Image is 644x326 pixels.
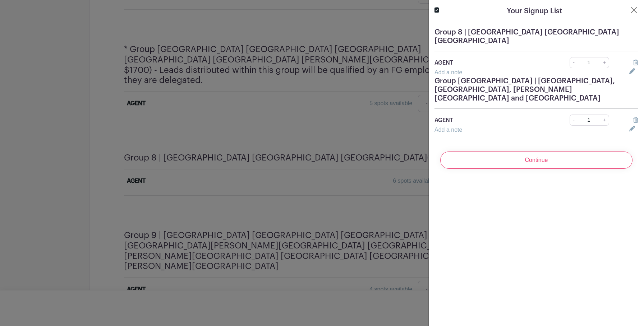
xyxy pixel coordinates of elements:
a: + [600,115,609,126]
a: - [570,57,578,68]
a: + [600,57,609,68]
h5: Your Signup List [507,6,562,17]
a: Add a note [434,127,462,133]
button: Close [630,6,638,14]
a: Add a note [434,69,462,75]
h5: Group [GEOGRAPHIC_DATA] | [GEOGRAPHIC_DATA], [GEOGRAPHIC_DATA], [PERSON_NAME][GEOGRAPHIC_DATA] an... [434,77,638,103]
p: AGENT [434,59,550,67]
h5: Group 8 | [GEOGRAPHIC_DATA] [GEOGRAPHIC_DATA] [GEOGRAPHIC_DATA] [434,28,638,45]
a: - [570,115,578,126]
p: AGENT [434,116,550,125]
input: Continue [440,152,632,169]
